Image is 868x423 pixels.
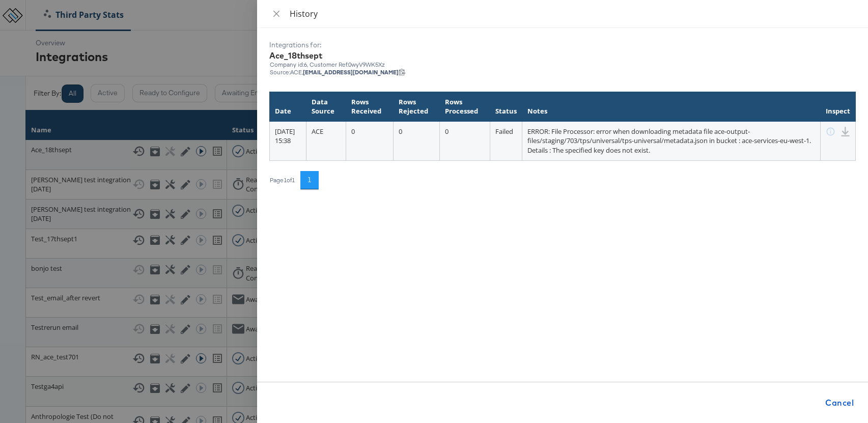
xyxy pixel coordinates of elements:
div: Page 1 of 1 [269,177,295,184]
th: Notes [522,92,821,121]
td: 0 [440,121,490,160]
span: ACE [312,127,323,136]
span: ERROR: File Processor: error when downloading metadata file ace-output-files/staging/703/tps/univ... [527,127,811,155]
button: Cancel [821,392,858,413]
strong: [EMAIL_ADDRESS][DOMAIN_NAME] [303,69,399,76]
div: Source: ACE, [270,68,855,75]
div: Integrations for: [269,40,856,50]
div: History [290,8,856,19]
th: Rows Processed [440,92,490,121]
span: close [272,10,281,18]
div: Company id: 6 , Customer Ref: 0wyV9WK5Xz [269,61,856,68]
button: 1 [300,171,319,189]
th: Status [490,92,522,121]
div: Ace_18thsept [269,50,856,62]
td: 0 [393,121,440,160]
span: Failed [495,127,513,136]
th: Rows Rejected [393,92,440,121]
th: Date [270,92,306,121]
span: Cancel [825,396,854,410]
th: Rows Received [346,92,393,121]
th: Inspect [820,92,855,121]
button: Close [269,9,284,19]
th: Data Source [306,92,346,121]
td: [DATE] 15:38 [270,121,306,160]
td: 0 [346,121,393,160]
